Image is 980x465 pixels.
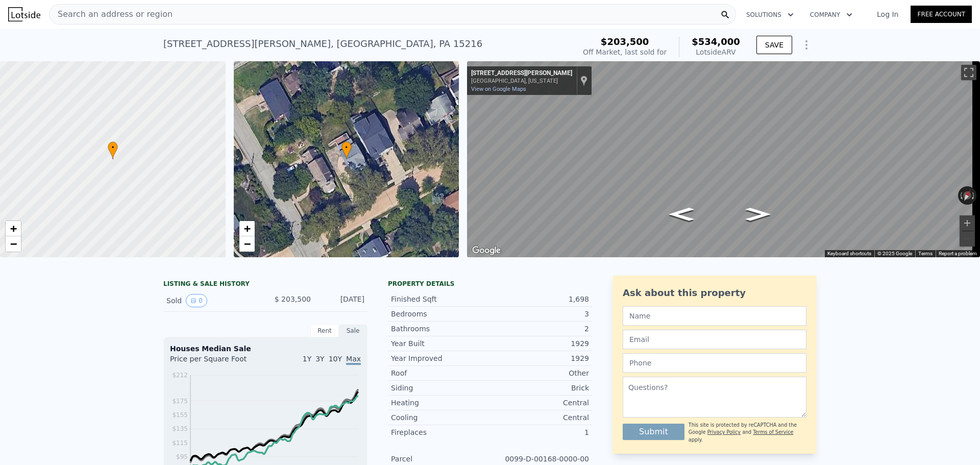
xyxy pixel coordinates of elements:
button: Rotate clockwise [971,186,977,205]
div: Other [490,368,589,378]
div: Siding [391,383,490,393]
button: Show Options [796,35,817,55]
button: Keyboard shortcuts [827,250,871,257]
button: Zoom out [960,231,975,247]
div: LISTING & SALE HISTORY [163,280,367,290]
input: Email [623,330,806,349]
span: $534,000 [692,36,740,47]
div: Price per Square Foot [170,354,265,370]
div: Sale [339,324,367,337]
div: [DATE] [319,294,364,307]
a: Report a problem [939,251,977,256]
div: Parcel [391,454,490,464]
div: [STREET_ADDRESS][PERSON_NAME] [471,69,572,78]
img: Google [470,244,503,257]
span: 1Y [303,355,311,363]
div: Houses Median Sale [170,344,361,354]
button: Reset the view [960,186,975,206]
div: Central [490,398,589,408]
tspan: $175 [172,398,188,405]
a: Open this area in Google Maps (opens a new window) [470,244,503,257]
div: • [341,141,352,159]
div: 1929 [490,353,589,363]
div: Bathrooms [391,324,490,334]
div: 3 [490,309,589,319]
div: 1 [490,427,589,437]
button: SAVE [756,36,792,54]
img: Lotside [8,7,40,21]
a: Zoom out [6,236,21,252]
span: + [10,222,17,235]
div: [GEOGRAPHIC_DATA], [US_STATE] [471,78,572,84]
a: View on Google Maps [471,86,526,92]
div: [STREET_ADDRESS][PERSON_NAME] , [GEOGRAPHIC_DATA] , PA 15216 [163,37,482,51]
button: Toggle fullscreen view [961,65,976,80]
a: Free Account [911,6,972,23]
a: Log In [865,9,911,19]
button: Solutions [738,6,802,24]
div: Map [467,61,980,257]
div: Street View [467,61,980,257]
div: 0099-D-00168-0000-00 [490,454,589,464]
a: Terms (opens in new tab) [918,251,933,256]
div: 1929 [490,338,589,349]
button: Zoom in [960,215,975,231]
tspan: $95 [176,453,188,460]
div: Heating [391,398,490,408]
tspan: $135 [172,425,188,432]
a: Privacy Policy [707,429,741,435]
button: Submit [623,424,684,440]
div: Finished Sqft [391,294,490,304]
div: Property details [388,280,592,288]
div: Year Improved [391,353,490,363]
tspan: $115 [172,439,188,447]
div: Ask about this property [623,286,806,300]
span: • [108,143,118,152]
div: This site is protected by reCAPTCHA and the Google and apply. [689,422,806,444]
path: Go Northeast, Morrison Dr [735,205,781,224]
div: Roof [391,368,490,378]
input: Name [623,306,806,326]
tspan: $155 [172,411,188,419]
div: Lotside ARV [692,47,740,57]
div: Year Built [391,338,490,349]
div: • [108,141,118,159]
button: Company [802,6,861,24]
span: 3Y [315,355,324,363]
button: View historical data [186,294,207,307]
div: 2 [490,324,589,334]
span: • [341,143,352,152]
div: Central [490,412,589,423]
span: − [243,237,250,250]
a: Show location on map [580,75,587,86]
tspan: $212 [172,372,188,379]
input: Phone [623,353,806,373]
span: Search an address or region [50,8,173,20]
a: Zoom in [239,221,255,236]
div: Rent [310,324,339,337]
div: Sold [166,294,257,307]
span: + [243,222,250,235]
span: $ 203,500 [275,295,311,303]
div: Brick [490,383,589,393]
div: Bedrooms [391,309,490,319]
span: − [10,237,17,250]
span: 10Y [329,355,342,363]
div: Off Market, last sold for [583,47,667,57]
span: $203,500 [601,36,649,47]
div: Cooling [391,412,490,423]
span: © 2025 Google [877,251,912,256]
button: Rotate counterclockwise [958,186,964,205]
path: Go Southwest, Morrison Dr [658,205,704,224]
a: Zoom in [6,221,21,236]
div: 1,698 [490,294,589,304]
a: Zoom out [239,236,255,252]
div: Fireplaces [391,427,490,437]
span: Max [346,355,361,365]
a: Terms of Service [753,429,793,435]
